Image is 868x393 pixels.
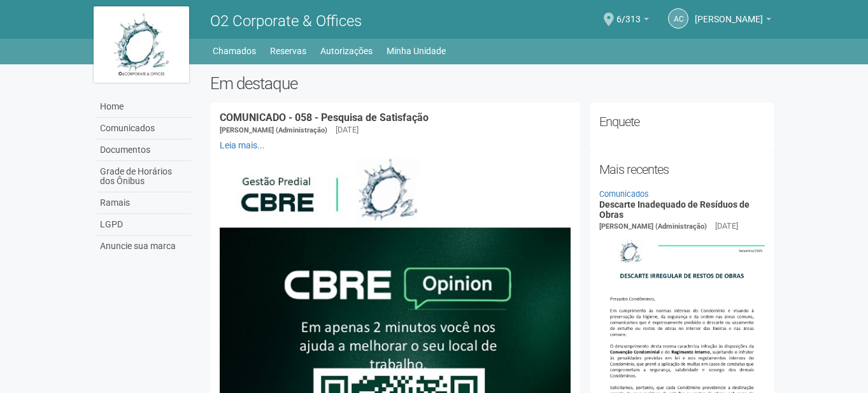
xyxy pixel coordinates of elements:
div: [DATE] [715,220,738,232]
a: Anuncie sua marca [97,236,191,257]
span: 6/313 [616,2,641,24]
h2: Em destaque [210,74,775,93]
a: Documentos [97,139,191,161]
a: Home [97,96,191,118]
a: [PERSON_NAME] [695,16,771,26]
h2: Mais recentes [599,160,765,179]
h2: Enquete [599,112,765,131]
a: Comunicados [599,189,649,199]
a: Ramais [97,192,191,214]
span: ALEX CUNHA [695,2,763,24]
a: Leia mais... [220,140,265,150]
span: [PERSON_NAME] (Administração) [220,126,327,134]
a: Minha Unidade [387,42,446,60]
span: [PERSON_NAME] (Administração) [599,222,707,231]
a: Autorizações [320,42,373,60]
a: Reservas [270,42,306,60]
a: Descarte Inadequado de Resíduos de Obras [599,199,750,219]
a: AC [668,8,688,29]
div: [DATE] [336,124,359,136]
a: Grade de Horários dos Ônibus [97,161,191,192]
a: LGPD [97,214,191,236]
a: Comunicados [97,118,191,139]
span: O2 Corporate & Offices [210,12,362,30]
img: logo.jpg [94,6,189,83]
a: COMUNICADO - 058 - Pesquisa de Satisfação [220,111,429,124]
a: 6/313 [616,16,649,26]
a: Chamados [213,42,256,60]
